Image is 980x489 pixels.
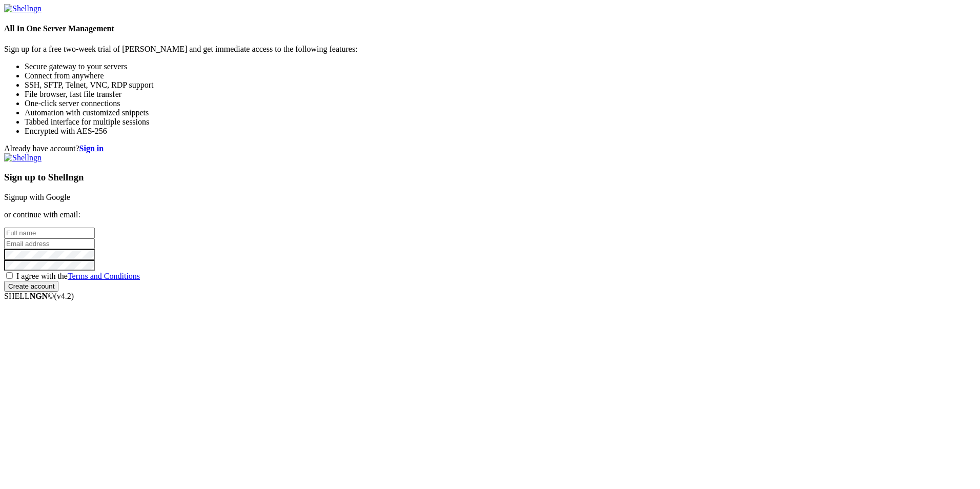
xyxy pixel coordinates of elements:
a: Sign in [79,144,104,153]
li: Secure gateway to your servers [25,62,976,71]
img: Shellngn [4,4,42,13]
input: Create account [4,281,58,292]
h4: All In One Server Management [4,24,976,33]
b: NGN [30,292,48,300]
img: Shellngn [4,153,42,162]
span: I agree with the [16,272,140,280]
li: Connect from anywhere [25,71,976,80]
li: Encrypted with AES-256 [25,127,976,136]
div: Already have account? [4,144,976,153]
h3: Sign up to Shellngn [4,172,976,183]
input: Email address [4,238,95,249]
li: One-click server connections [25,99,976,108]
p: or continue with email: [4,210,976,219]
span: 4.2.0 [54,292,74,300]
a: Signup with Google [4,193,70,201]
span: SHELL © [4,292,74,300]
li: Automation with customized snippets [25,108,976,117]
a: Terms and Conditions [68,272,140,280]
input: I agree with theTerms and Conditions [6,272,13,279]
li: File browser, fast file transfer [25,90,976,99]
li: Tabbed interface for multiple sessions [25,117,976,127]
p: Sign up for a free two-week trial of [PERSON_NAME] and get immediate access to the following feat... [4,45,976,54]
input: Full name [4,228,95,238]
li: SSH, SFTP, Telnet, VNC, RDP support [25,80,976,90]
